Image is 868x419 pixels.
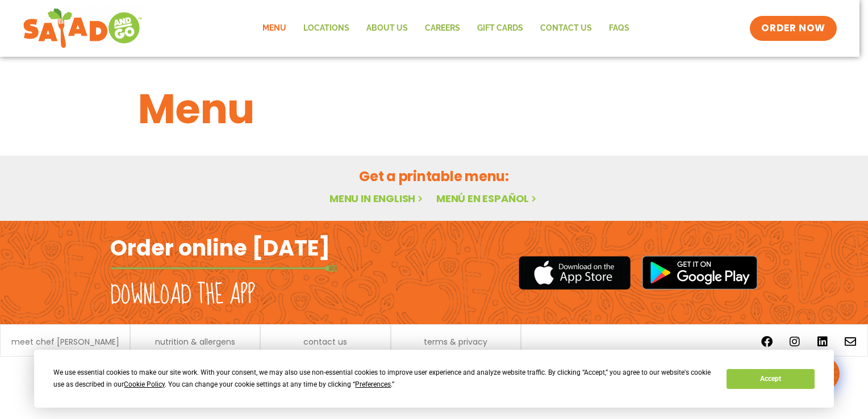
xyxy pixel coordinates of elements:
[34,350,834,408] div: Cookie Consent Prompt
[53,367,713,391] div: We use essential cookies to make our site work. With your consent, we may also use non-essential ...
[436,191,539,206] a: Menú en español
[155,338,235,346] a: nutrition & allergens
[110,279,255,311] h2: Download the app
[110,234,330,262] h2: Order online [DATE]
[110,265,337,271] img: fork
[727,369,814,389] button: Accept
[424,338,487,346] a: terms & privacy
[138,78,730,140] h1: Menu
[329,191,425,206] a: Menu in English
[124,380,165,388] span: Cookie Policy
[355,380,391,388] span: Preferences
[761,22,825,35] span: ORDER NOW
[254,15,295,41] a: Menu
[600,15,638,41] a: FAQs
[303,338,347,346] a: contact us
[23,6,143,51] img: new-SAG-logo-768×292
[11,338,119,346] a: meet chef [PERSON_NAME]
[358,15,416,41] a: About Us
[416,15,469,41] a: Careers
[254,15,638,41] nav: Menu
[532,15,600,41] a: Contact Us
[469,15,532,41] a: GIFT CARDS
[519,254,631,291] img: appstore
[750,16,836,41] a: ORDER NOW
[138,166,730,186] h2: Get a printable menu:
[642,255,758,290] img: google_play
[295,15,358,41] a: Locations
